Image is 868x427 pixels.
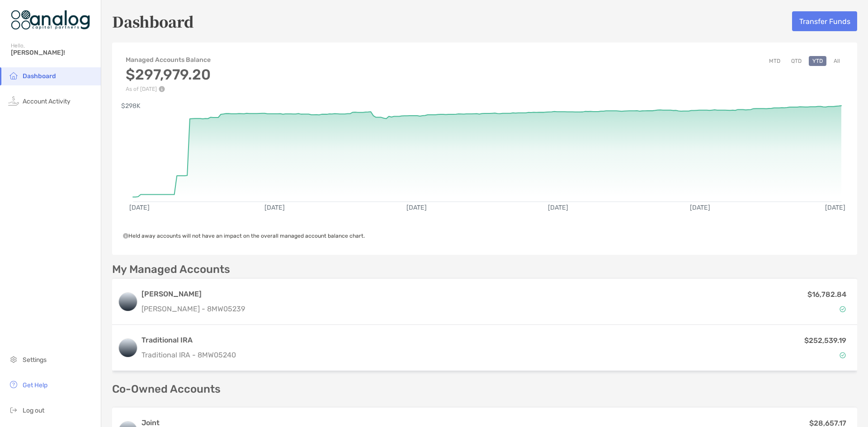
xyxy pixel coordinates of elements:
[23,98,71,105] span: Account Activity
[807,289,846,300] p: $16,782.84
[406,204,427,211] text: [DATE]
[804,335,846,346] p: $252,539.19
[8,70,19,81] img: household icon
[548,204,568,211] text: [DATE]
[830,56,844,66] button: All
[119,293,137,311] img: logo account
[264,204,285,211] text: [DATE]
[159,86,165,92] img: Performance Info
[23,407,44,414] span: Log out
[142,303,245,314] p: [PERSON_NAME] - 8MW05239
[23,356,47,364] span: Settings
[112,264,230,275] p: My Managed Accounts
[119,339,137,357] img: logo account
[788,56,805,66] button: QTD
[112,384,857,395] p: Co-Owned Accounts
[792,11,857,31] button: Transfer Funds
[142,349,236,361] p: Traditional IRA - 8MW05240
[112,11,194,32] h5: Dashboard
[840,352,846,358] img: Account Status icon
[23,72,56,80] span: Dashboard
[8,95,19,106] img: activity icon
[8,354,19,365] img: settings icon
[23,381,47,389] span: Get Help
[8,379,19,390] img: get-help icon
[11,4,90,36] img: Zoe Logo
[840,306,846,312] img: Account Status icon
[121,102,141,110] text: $298K
[129,204,150,211] text: [DATE]
[126,56,211,64] h4: Managed Accounts Balance
[126,66,211,83] h3: $297,979.20
[142,289,245,300] h3: [PERSON_NAME]
[123,233,365,239] span: Held away accounts will not have an impact on the overall managed account balance chart.
[8,404,19,415] img: logout icon
[825,204,845,211] text: [DATE]
[126,86,211,92] p: As of [DATE]
[809,56,826,66] button: YTD
[690,204,710,211] text: [DATE]
[11,49,95,56] span: [PERSON_NAME]!
[765,56,784,66] button: MTD
[142,335,236,346] h3: Traditional IRA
